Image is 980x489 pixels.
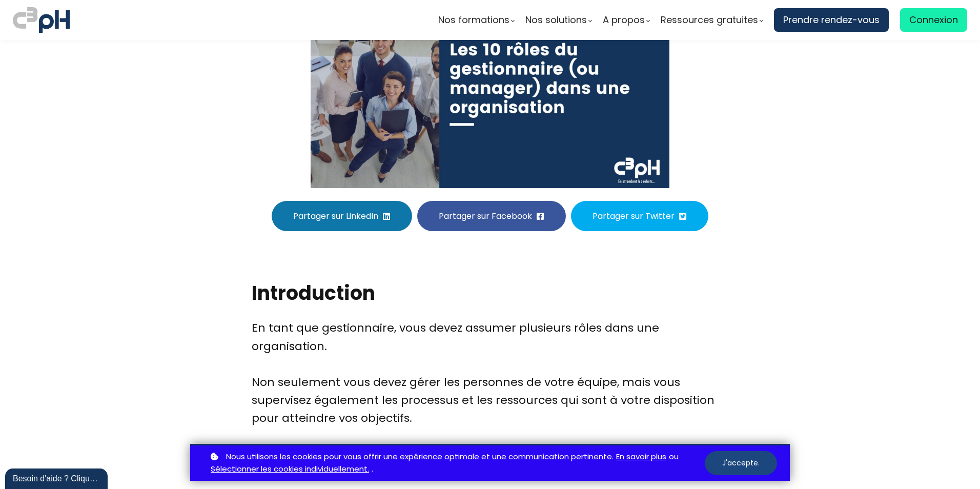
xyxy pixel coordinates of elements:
a: Sélectionner les cookies individuellement. [211,463,369,476]
button: Partager sur Facebook [417,201,566,231]
a: En savoir plus [616,451,666,463]
span: Nos formations [438,12,509,28]
img: logo C3PH [13,5,70,35]
h2: Introduction [252,280,728,306]
div: En tant que gestionnaire, vous devez assumer plusieurs rôles dans une organisation. [252,319,728,373]
div: Non seulement vous devez gérer les personnes de votre équipe, mais vous supervisez également les ... [252,373,728,445]
span: A propos [603,12,645,28]
span: Partager sur Facebook [439,210,532,222]
span: Prendre rendez-vous [783,12,880,28]
span: Partager sur Twitter [593,210,675,222]
p: ou . [208,451,705,476]
a: Prendre rendez-vous [774,8,889,32]
a: Connexion [900,8,967,32]
button: Partager sur LinkedIn [272,201,412,231]
button: Partager sur Twitter [571,201,708,231]
span: Connexion [909,12,958,28]
iframe: chat widget [5,466,110,489]
span: Nous utilisons les cookies pour vous offrir une expérience optimale et une communication pertinente. [226,451,614,463]
span: Nos solutions [525,12,587,28]
span: Ressources gratuites [661,12,758,28]
button: J'accepte. [705,451,777,475]
span: Partager sur LinkedIn [293,210,378,222]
